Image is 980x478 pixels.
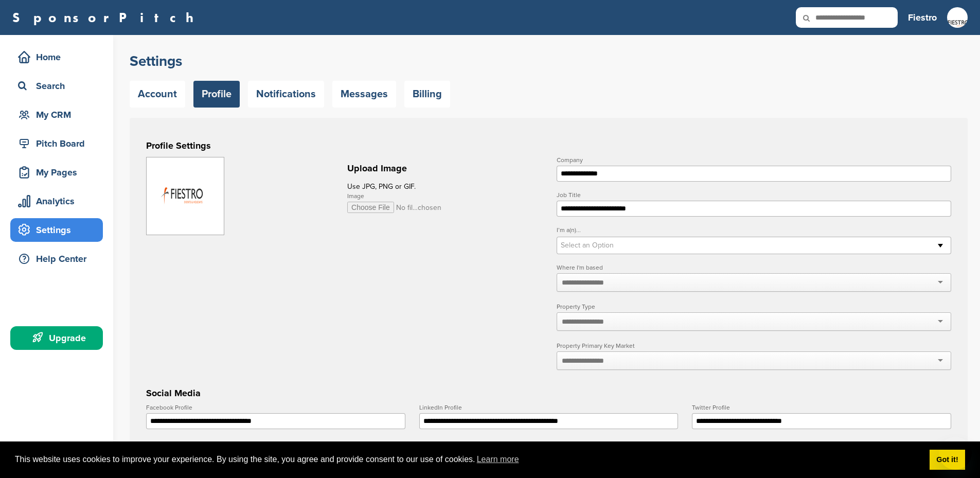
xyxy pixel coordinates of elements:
h2: Settings [130,52,968,70]
p: Use JPG, PNG or GIF. [347,180,541,193]
div: Home [15,48,103,66]
div: Help Center [15,250,103,268]
a: Home [10,45,103,69]
label: LinkedIn Profile [419,404,679,411]
span: This website uses cookies to improve your experience. By using the site, you agree and provide co... [15,452,921,467]
a: Help Center [10,247,103,271]
h3: Social Media [146,386,951,400]
label: Property Type [557,304,951,310]
div: Analytics [15,192,103,210]
img: Untitled 1 [147,157,224,235]
a: Settings [10,218,103,242]
a: Pitch Board [10,132,103,155]
a: My CRM [10,103,103,127]
label: Job Title [557,192,951,198]
a: Notifications [248,81,324,108]
a: Profile [193,81,240,108]
h3: Profile Settings [146,138,951,153]
span: Select an Option [561,239,934,252]
div: My Pages [15,163,103,182]
a: Account [130,81,185,108]
a: SponsorPitch [12,11,200,24]
a: Search [10,74,103,98]
h3: Fiestro [908,10,937,25]
a: learn more about cookies [475,452,521,467]
h2: Upload Image [347,162,541,175]
div: Upgrade [15,329,103,347]
div: Settings [15,221,103,239]
label: I’m a(n)... [557,227,951,233]
label: Facebook Profile [146,404,405,411]
label: Image [347,193,541,199]
div: Pitch Board [15,134,103,153]
a: Upgrade [10,326,103,350]
div: Search [15,77,103,95]
div: My CRM [15,105,103,124]
a: Fiestro [908,6,937,29]
label: Where I'm based [557,264,951,271]
a: Billing [404,81,450,108]
a: dismiss cookie message [930,450,965,470]
label: Twitter Profile [692,404,951,411]
a: Messages [332,81,396,108]
a: My Pages [10,161,103,184]
iframe: Button to launch messaging window [939,437,972,470]
a: Analytics [10,189,103,213]
label: Company [557,157,951,163]
label: Property Primary Key Market [557,343,951,349]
